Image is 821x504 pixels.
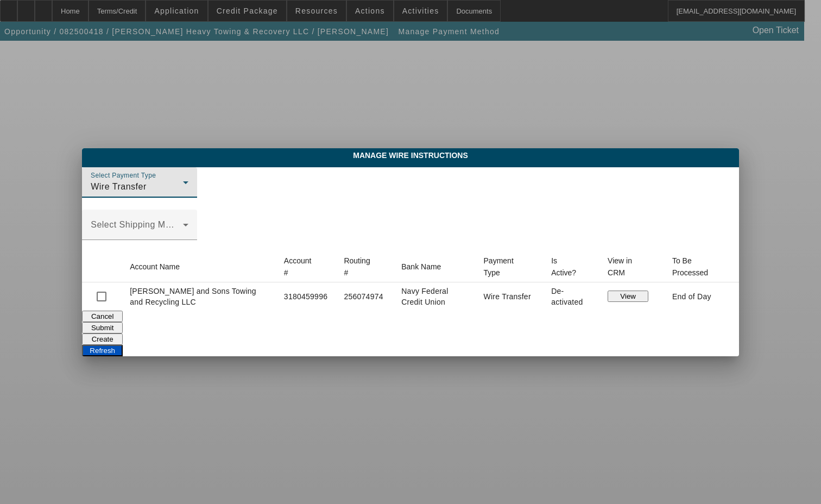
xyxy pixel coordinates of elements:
[91,220,188,229] mat-label: Select Shipping Method
[344,255,384,279] div: Routing #
[484,255,534,279] div: Payment Type
[275,282,336,311] td: 3180459996
[672,255,722,279] div: To Be Processed
[551,255,590,279] div: Is Active?
[130,261,180,273] div: Account Name
[82,333,123,345] button: Create
[393,282,475,311] td: Navy Federal Credit Union
[344,255,375,279] div: Routing #
[401,261,466,273] div: Bank Name
[672,255,730,279] div: To Be Processed
[664,282,739,311] td: End of Day
[91,172,156,179] mat-label: Select Payment Type
[284,255,317,279] div: Account #
[401,261,441,273] div: Bank Name
[542,282,599,311] td: De-activated
[551,255,581,279] div: Is Active?
[475,282,543,311] td: Wire Transfer
[335,282,393,311] td: 256074974
[608,255,655,279] div: View in CRM
[284,255,327,279] div: Account #
[90,151,731,160] span: Manage Wire Instructions
[82,322,123,333] button: Submit
[91,182,147,191] span: Wire Transfer
[82,345,123,356] button: Refresh
[82,311,123,322] button: Cancel
[608,255,646,279] div: View in CRM
[130,261,267,273] div: Account Name
[484,255,525,279] div: Payment Type
[121,282,275,311] td: [PERSON_NAME] and Sons Towing and Recycling LLC
[608,291,648,302] button: View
